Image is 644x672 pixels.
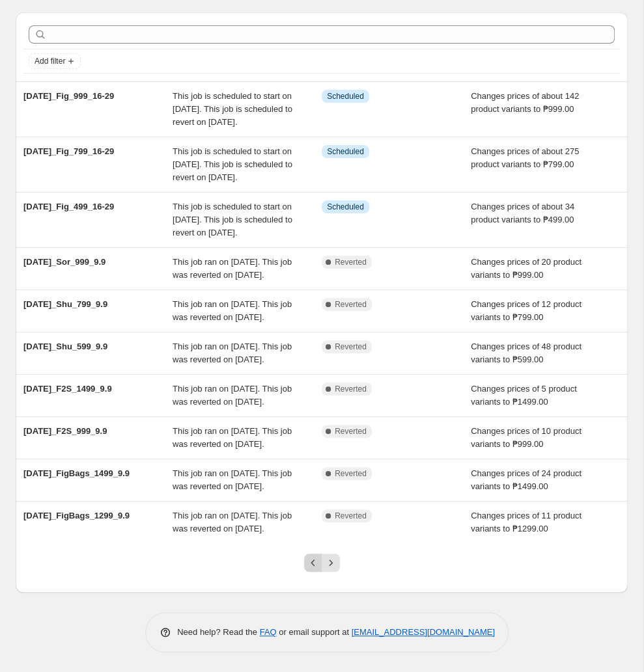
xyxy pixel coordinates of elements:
[304,554,322,572] button: Previous
[173,468,292,491] span: This job ran on [DATE]. This job was reverted on [DATE].
[173,342,292,364] span: This job ran on [DATE]. This job was reverted on [DATE].
[173,202,292,237] span: This job is scheduled to start on [DATE]. This job is scheduled to revert on [DATE].
[471,146,579,169] span: Changes prices of about 275 product variants to ₱799.00
[335,511,367,521] span: Reverted
[335,384,367,394] span: Reverted
[23,91,114,101] span: [DATE]_Fig_999_16-29
[23,342,107,351] span: [DATE]_Shu_599_9.9
[23,257,105,267] span: [DATE]_Sor_999_9.9
[471,384,577,407] span: Changes prices of 5 product variants to ₱1499.00
[177,627,260,637] span: Need help? Read the
[23,384,112,394] span: [DATE]_F2S_1499_9.9
[173,91,292,127] span: This job is scheduled to start on [DATE]. This job is scheduled to revert on [DATE].
[352,627,495,637] a: [EMAIL_ADDRESS][DOMAIN_NAME]
[260,627,277,637] a: FAQ
[173,384,292,407] span: This job ran on [DATE]. This job was reverted on [DATE].
[23,511,130,520] span: [DATE]_FigBags_1299_9.9
[23,299,107,309] span: [DATE]_Shu_799_9.9
[277,627,352,637] span: or email support at
[335,342,367,352] span: Reverted
[471,511,581,533] span: Changes prices of 11 product variants to ₱1299.00
[335,468,367,479] span: Reverted
[335,426,367,437] span: Reverted
[471,299,581,322] span: Changes prices of 12 product variants to ₱799.00
[327,146,364,157] span: Scheduled
[471,257,581,280] span: Changes prices of 20 product variants to ₱999.00
[471,202,574,224] span: Changes prices of about 34 product variants to ₱499.00
[471,91,579,114] span: Changes prices of about 142 product variants to ₱999.00
[335,299,367,310] span: Reverted
[173,511,292,533] span: This job ran on [DATE]. This job was reverted on [DATE].
[471,426,581,449] span: Changes prices of 10 product variants to ₱999.00
[471,468,581,491] span: Changes prices of 24 product variants to ₱1499.00
[173,146,292,182] span: This job is scheduled to start on [DATE]. This job is scheduled to revert on [DATE].
[23,426,107,436] span: [DATE]_F2S_999_9.9
[23,146,114,156] span: [DATE]_Fig_799_16-29
[335,257,367,267] span: Reverted
[327,202,364,212] span: Scheduled
[173,426,292,449] span: This job ran on [DATE]. This job was reverted on [DATE].
[173,299,292,322] span: This job ran on [DATE]. This job was reverted on [DATE].
[327,91,364,101] span: Scheduled
[35,56,65,66] span: Add filter
[322,554,340,572] button: Next
[173,257,292,280] span: This job ran on [DATE]. This job was reverted on [DATE].
[471,342,581,364] span: Changes prices of 48 product variants to ₱599.00
[304,554,340,572] nav: Pagination
[29,53,81,69] button: Add filter
[23,202,114,211] span: [DATE]_Fig_499_16-29
[23,468,130,478] span: [DATE]_FigBags_1499_9.9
